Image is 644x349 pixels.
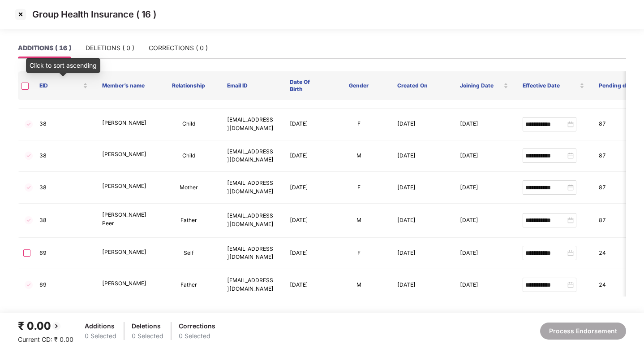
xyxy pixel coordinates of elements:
[220,172,283,204] td: [EMAIL_ADDRESS][DOMAIN_NAME]
[158,172,220,204] td: Mother
[158,204,220,238] td: Father
[179,321,215,331] div: Corrections
[283,269,327,301] td: [DATE]
[327,140,390,172] td: M
[32,109,95,140] td: 38
[102,182,150,191] p: [PERSON_NAME]
[158,269,220,301] td: Father
[390,140,453,172] td: [DATE]
[86,43,134,53] div: DELETIONS ( 0 )
[453,71,515,100] th: Joining Date
[390,71,453,100] th: Created On
[327,172,390,204] td: F
[102,211,150,228] p: [PERSON_NAME] Peer
[32,140,95,172] td: 38
[540,323,626,340] button: Process Endorsement
[18,336,73,343] span: Current CD: ₹ 0.00
[23,215,34,226] img: svg+xml;base64,PHN2ZyBpZD0iVGljay0zMngzMiIgeG1sbnM9Imh0dHA6Ly93d3cudzMub3JnLzIwMDAvc3ZnIiB3aWR0aD...
[460,82,502,89] span: Joining Date
[23,279,34,290] img: svg+xml;base64,PHN2ZyBpZD0iVGljay0zMngzMiIgeG1sbnM9Imh0dHA6Ly93d3cudzMub3JnLzIwMDAvc3ZnIiB3aWR0aD...
[179,331,215,341] div: 0 Selected
[39,82,81,89] span: EID
[23,182,34,193] img: svg+xml;base64,PHN2ZyBpZD0iVGljay0zMngzMiIgeG1sbnM9Imh0dHA6Ly93d3cudzMub3JnLzIwMDAvc3ZnIiB3aWR0aD...
[149,43,208,53] div: CORRECTIONS ( 0 )
[220,109,283,140] td: [EMAIL_ADDRESS][DOMAIN_NAME]
[220,269,283,301] td: [EMAIL_ADDRESS][DOMAIN_NAME]
[327,238,390,270] td: F
[26,58,100,73] div: Click to sort ascending
[599,82,640,89] span: Pending days
[283,172,327,204] td: [DATE]
[390,109,453,140] td: [DATE]
[515,71,592,100] th: Effective Date
[453,204,515,238] td: [DATE]
[23,150,34,161] img: svg+xml;base64,PHN2ZyBpZD0iVGljay0zMngzMiIgeG1sbnM9Imh0dHA6Ly93d3cudzMub3JnLzIwMDAvc3ZnIiB3aWR0aD...
[32,71,95,100] th: EID
[158,109,220,140] td: Child
[453,172,515,204] td: [DATE]
[453,238,515,270] td: [DATE]
[390,269,453,301] td: [DATE]
[132,331,163,341] div: 0 Selected
[283,71,327,100] th: Date Of Birth
[220,238,283,270] td: [EMAIL_ADDRESS][DOMAIN_NAME]
[32,9,156,20] p: Group Health Insurance ( 16 )
[85,331,116,341] div: 0 Selected
[18,318,73,335] div: ₹ 0.00
[327,71,390,100] th: Gender
[283,204,327,238] td: [DATE]
[390,238,453,270] td: [DATE]
[523,82,578,89] span: Effective Date
[13,7,28,22] img: svg+xml;base64,PHN2ZyBpZD0iQ3Jvc3MtMzJ4MzIiIHhtbG5zPSJodHRwOi8vd3d3LnczLm9yZy8yMDAwL3N2ZyIgd2lkdG...
[390,172,453,204] td: [DATE]
[132,321,163,331] div: Deletions
[32,204,95,238] td: 38
[23,119,34,130] img: svg+xml;base64,PHN2ZyBpZD0iVGljay0zMngzMiIgeG1sbnM9Imh0dHA6Ly93d3cudzMub3JnLzIwMDAvc3ZnIiB3aWR0aD...
[453,269,515,301] td: [DATE]
[32,238,95,270] td: 69
[95,71,158,100] th: Member’s name
[220,71,283,100] th: Email ID
[327,204,390,238] td: M
[327,109,390,140] td: F
[158,140,220,172] td: Child
[18,43,71,53] div: ADDITIONS ( 16 )
[32,172,95,204] td: 38
[453,140,515,172] td: [DATE]
[283,238,327,270] td: [DATE]
[453,109,515,140] td: [DATE]
[51,321,62,332] img: svg+xml;base64,PHN2ZyBpZD0iQmFjay0yMHgyMCIgeG1sbnM9Imh0dHA6Ly93d3cudzMub3JnLzIwMDAvc3ZnIiB3aWR0aD...
[283,109,327,140] td: [DATE]
[102,279,150,288] p: [PERSON_NAME]
[390,204,453,238] td: [DATE]
[158,238,220,270] td: Self
[283,140,327,172] td: [DATE]
[220,140,283,172] td: [EMAIL_ADDRESS][DOMAIN_NAME]
[32,269,95,301] td: 69
[85,321,116,331] div: Additions
[102,119,150,127] p: [PERSON_NAME]
[220,204,283,238] td: [EMAIL_ADDRESS][DOMAIN_NAME]
[102,150,150,159] p: [PERSON_NAME]
[158,71,220,100] th: Relationship
[327,269,390,301] td: M
[102,248,150,257] p: [PERSON_NAME]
